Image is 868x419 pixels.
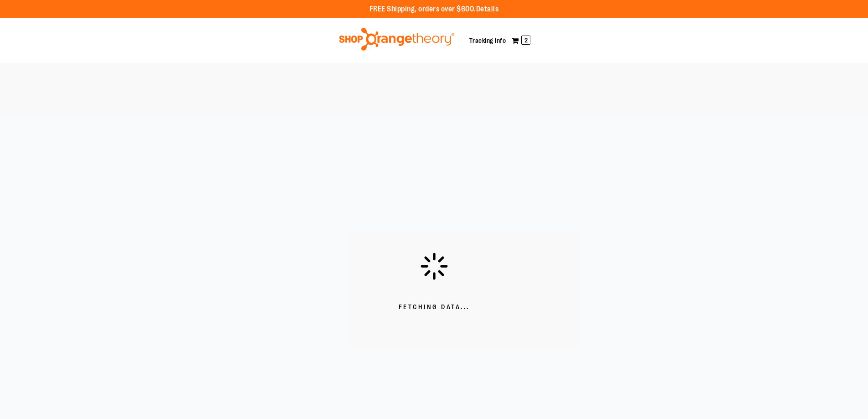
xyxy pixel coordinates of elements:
span: 2 [521,36,530,45]
img: Shop Orangetheory [338,28,456,51]
span: Fetching Data... [399,303,470,312]
a: Tracking Info [469,37,506,44]
p: FREE Shipping, orders over $600. [370,4,499,15]
a: Details [476,5,499,13]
